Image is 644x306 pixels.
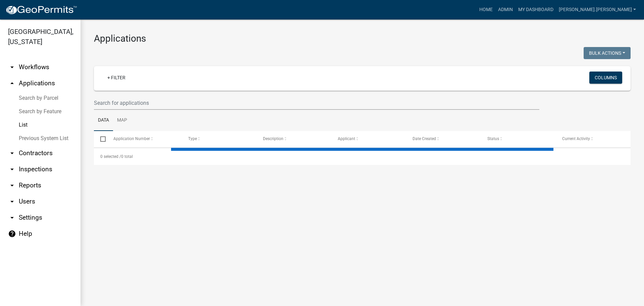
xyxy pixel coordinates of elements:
button: Bulk Actions [584,47,631,59]
datatable-header-cell: Current Activity [556,131,631,147]
a: Admin [495,3,516,16]
datatable-header-cell: Date Created [406,131,481,147]
span: Application Number [113,136,150,141]
input: Search for applications [94,96,539,110]
span: Status [487,136,499,141]
datatable-header-cell: Applicant [331,131,406,147]
datatable-header-cell: Type [181,131,256,147]
i: arrow_drop_down [8,63,16,71]
span: Description [263,136,283,141]
span: Type [188,136,197,141]
span: Current Activity [562,136,590,141]
a: Map [113,110,131,131]
a: + Filter [102,72,131,84]
i: arrow_drop_down [8,165,16,173]
span: 0 selected / [100,154,121,159]
a: My Dashboard [516,3,556,16]
span: Applicant [338,136,355,141]
i: arrow_drop_down [8,214,16,222]
a: [PERSON_NAME].[PERSON_NAME] [556,3,639,16]
span: Date Created [413,136,436,141]
i: arrow_drop_down [8,149,16,157]
a: Home [477,3,495,16]
a: Data [94,110,113,131]
datatable-header-cell: Description [257,131,331,147]
div: 0 total [94,148,631,165]
datatable-header-cell: Select [94,131,107,147]
button: Columns [589,72,622,84]
datatable-header-cell: Status [481,131,556,147]
i: arrow_drop_down [8,181,16,189]
i: help [8,230,16,238]
i: arrow_drop_up [8,79,16,87]
i: arrow_drop_down [8,198,16,206]
h3: Applications [94,33,631,44]
datatable-header-cell: Application Number [107,131,181,147]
